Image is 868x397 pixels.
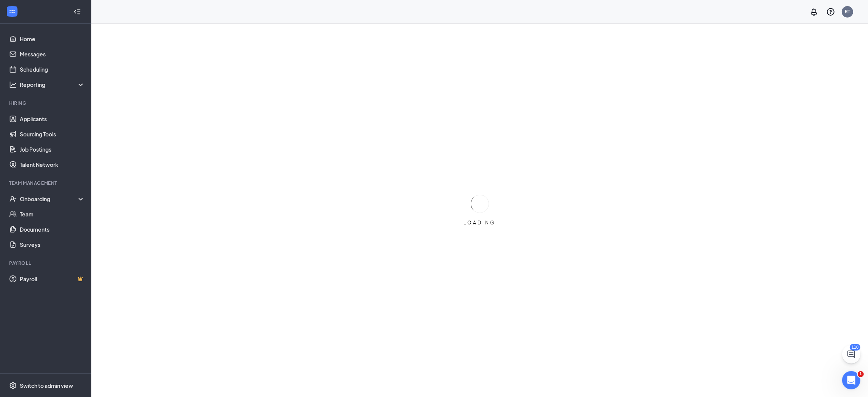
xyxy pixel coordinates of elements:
[8,8,16,15] svg: WorkstreamLogo
[809,7,819,16] svg: Notifications
[9,81,17,88] svg: Analysis
[20,382,73,389] div: Switch to admin view
[847,350,856,359] svg: ChatActive
[461,219,499,226] div: LOADING
[20,126,85,142] a: Sourcing Tools
[850,344,860,351] div: 110
[20,271,85,287] a: PayrollCrown
[845,8,850,15] div: RT
[9,382,17,389] svg: Settings
[858,371,864,377] span: 1
[20,237,85,252] a: Surveys
[20,81,85,88] div: Reporting
[20,111,85,126] a: Applicants
[842,345,860,363] button: ChatActive
[20,157,85,172] a: Talent Network
[9,180,83,186] div: Team Management
[20,142,85,157] a: Job Postings
[20,207,85,222] a: Team
[73,8,81,16] svg: Collapse
[9,260,83,266] div: Payroll
[20,46,85,62] a: Messages
[842,371,860,389] iframe: Intercom live chat
[20,62,85,77] a: Scheduling
[20,31,85,46] a: Home
[9,100,83,106] div: Hiring
[20,222,85,237] a: Documents
[9,195,17,203] svg: UserCheck
[826,7,835,16] svg: QuestionInfo
[20,195,78,203] div: Onboarding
